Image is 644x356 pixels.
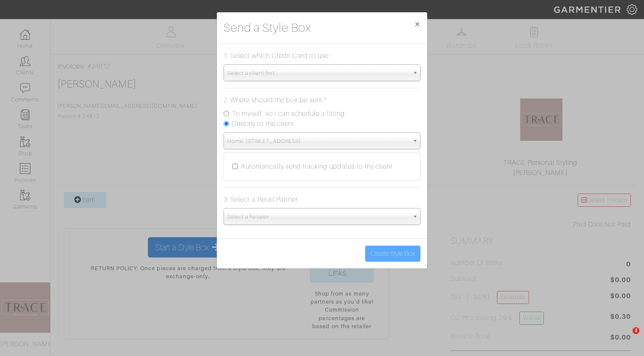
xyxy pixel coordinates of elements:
span: Home: [STREET_ADDRESS] [227,133,409,150]
span: Select a Retailer... [227,208,409,225]
span: Select a client first... [227,65,409,82]
label: Directly to the client [232,119,294,129]
label: 2. Where should the box be sent? [224,95,327,105]
button: Close [407,12,427,36]
label: 3. Select a Retail Partner [224,194,298,205]
label: Automatically send tracking updates to my client [241,162,393,172]
iframe: Intercom live chat [615,327,636,348]
label: 1. Select which Credit Card to use [224,51,329,61]
label: To myself, so I can schedule a fitting [232,109,345,119]
button: Create Style Box [365,246,420,262]
span: 2 [633,327,639,334]
h3: Send a Style Box [224,19,311,37]
span: × [414,18,420,30]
